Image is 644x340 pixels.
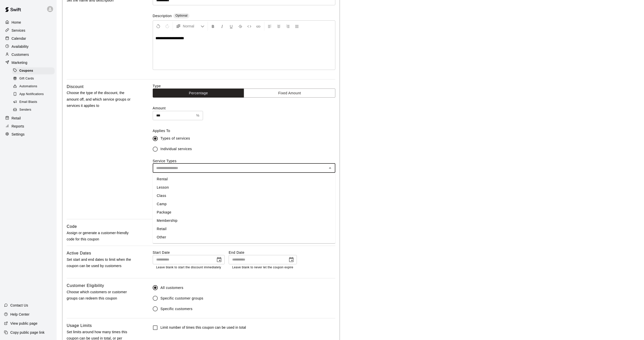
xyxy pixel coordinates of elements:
[19,76,34,81] span: Gift Cards
[254,22,263,31] button: Insert Link
[4,19,53,26] a: Home
[214,255,224,265] button: Choose date
[327,164,334,172] button: Close
[12,36,26,41] p: Calendar
[153,217,335,225] li: Membership
[284,22,292,31] button: Right Align
[19,68,33,73] span: Coupons
[153,233,335,241] li: Other
[153,175,335,183] li: Rental
[67,90,137,109] p: Choose the type of the discount, the amount off, and which service groups or services it applies to
[175,14,187,17] span: Optional
[12,116,21,121] p: Retail
[12,28,25,33] p: Services
[4,114,53,122] a: Retail
[183,24,200,29] span: Normal
[160,296,204,301] span: Specific customer groups
[19,84,37,89] span: Automations
[10,330,45,335] p: Copy public page link
[12,67,57,75] a: Coupons
[265,22,274,31] button: Left Align
[286,255,296,265] button: Choose date
[12,106,55,113] div: Senders
[12,98,57,106] a: Email Blasts
[12,124,24,129] p: Reports
[229,250,297,255] label: End Date
[12,106,57,114] a: Senders
[67,257,137,269] p: Set start and end dates to limit when the coupon can be used by customers
[67,322,92,329] h6: Usage Limits
[12,20,21,25] p: Home
[160,136,190,141] span: Types of services
[236,22,245,31] button: Format Strikethrough
[67,250,91,257] h6: Active Dates
[209,22,217,31] button: Format Bold
[163,22,172,31] button: Redo
[153,225,335,233] li: Retail
[153,183,335,192] li: Lesson
[12,132,25,137] p: Settings
[153,13,172,19] label: Description
[12,91,57,98] a: App Notifications
[153,89,244,98] button: Percentage
[153,83,335,89] label: Type
[12,83,55,90] div: Automations
[4,122,53,130] a: Reports
[67,83,84,90] h6: Discount
[4,131,53,138] a: Settings
[153,208,335,217] li: Package
[12,75,57,82] a: Gift Cards
[12,83,57,91] a: Automations
[10,321,37,326] p: View public page
[10,303,28,308] p: Contact Us
[274,22,283,31] button: Center Align
[19,100,37,105] span: Email Blasts
[4,27,53,34] div: Services
[19,107,31,112] span: Senders
[4,51,53,58] a: Customers
[156,265,221,270] p: Leave blank to start the discount immediately
[12,44,29,49] p: Availability
[10,312,29,317] p: Help Center
[67,223,77,230] h6: Code
[153,192,335,200] li: Class
[245,22,254,31] button: Insert Code
[174,22,207,31] button: Formatting Options
[4,35,53,42] a: Calendar
[12,52,29,57] p: Customers
[160,306,193,312] span: Specific customers
[153,159,177,163] label: Service Types
[12,67,55,74] div: Coupons
[67,230,137,242] p: Assign or generate a customer-friendly code for this coupon
[160,146,192,152] span: Individual services
[4,43,53,50] a: Availability
[19,92,44,97] span: App Notifications
[12,60,27,65] p: Marketing
[153,106,335,111] label: Amount
[67,289,137,302] p: Choose which customers or customer groups can redeem this coupon
[218,22,226,31] button: Format Italics
[12,91,55,98] div: App Notifications
[232,265,293,270] p: Leave blank to never let the coupon expire
[160,325,246,330] h6: Limit number of times this coupon can be used in total
[4,59,53,66] a: Marketing
[160,285,183,290] span: All customers
[154,22,163,31] button: Undo
[12,75,55,82] div: Gift Cards
[196,113,199,118] p: %
[12,99,55,106] div: Email Blasts
[227,22,235,31] button: Format Underline
[153,250,225,255] label: Start Date
[153,128,335,133] label: Applies To
[293,22,301,31] button: Justify Align
[67,282,104,289] h6: Customer Eligibility
[244,89,335,98] button: Fixed Amount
